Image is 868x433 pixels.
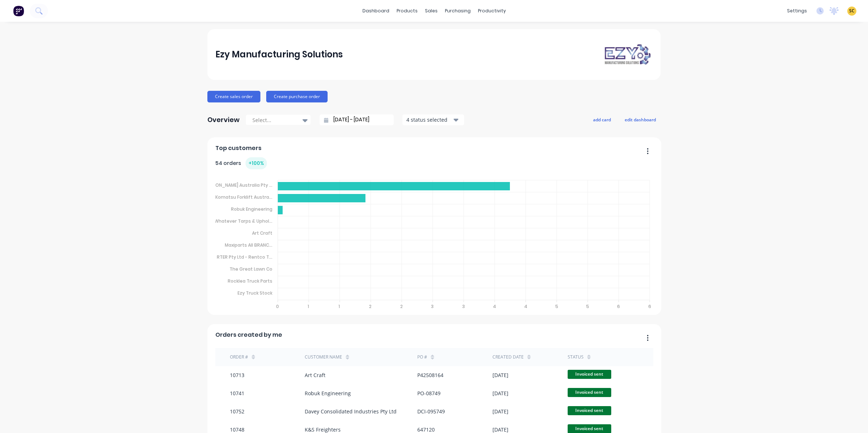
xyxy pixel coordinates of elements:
a: dashboard [359,5,393,16]
div: productivity [474,5,510,16]
tspan: 2 [400,303,403,309]
div: 4 status selected [406,116,452,124]
div: Art Craft [305,371,325,379]
div: settings [783,5,811,16]
div: 10752 [230,408,244,415]
tspan: The Great Lawn Co [230,266,272,272]
tspan: 6 [649,303,652,309]
tspan: 3 [462,303,465,309]
tspan: 5 [587,303,589,309]
span: SC [849,8,855,14]
tspan: 5 [555,303,558,309]
div: PO # [417,354,427,360]
div: Davey Consolidated Industries Pty Ltd [305,408,397,415]
span: Orders created by me [215,331,282,339]
button: Create purchase order [266,91,328,102]
tspan: Whatever Tarps & Uphol... [214,218,272,224]
tspan: 2 [369,303,372,309]
div: status [568,354,584,360]
tspan: 3 [431,303,434,309]
div: PO-08749 [417,389,441,397]
tspan: Rocklea Truck Parts [228,278,272,284]
div: 10741 [230,389,244,397]
button: edit dashboard [620,115,661,124]
button: 4 status selected [402,114,464,125]
div: [DATE] [492,371,508,379]
img: Ezy Manufacturing Solutions [602,43,653,66]
tspan: 0 [276,303,279,309]
div: purchasing [441,5,474,16]
div: products [393,5,421,16]
span: Invoiced sent [568,388,611,397]
div: Created date [492,354,524,360]
span: Invoiced sent [568,370,611,379]
div: Order # [230,354,248,360]
div: Customer Name [305,354,342,360]
tspan: 4 [524,303,527,309]
tspan: Maxiparts All BRANC... [225,242,272,248]
tspan: Komatsu Forklift Austra... [215,194,272,200]
div: Robuk Engineering [305,389,351,397]
div: 10713 [230,371,244,379]
tspan: [PERSON_NAME] Australia Pty ... [204,182,272,188]
tspan: 1 [308,303,309,309]
div: DCI-095749 [417,408,445,415]
div: [DATE] [492,389,508,397]
tspan: 6 [617,303,620,309]
div: Ezy Manufacturing Solutions [215,47,343,62]
button: add card [588,115,616,124]
span: Invoiced sent [568,406,611,415]
div: + 100 % [246,157,267,169]
img: Factory [13,5,24,16]
tspan: RTER Pty Ltd - Rentco T... [217,254,272,260]
tspan: 4 [493,303,496,309]
div: sales [421,5,441,16]
tspan: Art Craft [252,230,272,236]
tspan: 1 [338,303,340,309]
tspan: Robuk Engineering [231,206,272,212]
div: [DATE] [492,408,508,415]
div: Overview [207,113,240,127]
tspan: Ezy Truck Stock [238,290,273,296]
button: Create sales order [207,91,260,102]
span: Top customers [215,144,261,153]
div: P42508164 [417,371,443,379]
div: 54 orders [215,157,267,169]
